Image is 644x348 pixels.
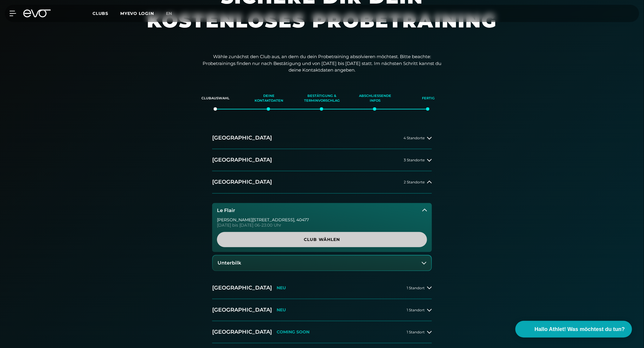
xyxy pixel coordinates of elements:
[407,286,425,290] span: 1 Standort
[217,218,427,222] div: [PERSON_NAME][STREET_ADDRESS] , 40477
[250,90,288,106] div: Deine Kontaktdaten
[212,178,272,186] h2: [GEOGRAPHIC_DATA]
[212,299,432,321] button: [GEOGRAPHIC_DATA]NEU1 Standort
[93,11,108,16] span: Clubs
[212,149,432,171] button: [GEOGRAPHIC_DATA]3 Standorte
[218,260,241,266] h3: Unterbilk
[534,325,625,333] span: Hallo Athlet! Was möchtest du tun?
[409,90,447,106] div: Fertig
[203,53,441,74] p: Wähle zunächst den Club aus, an dem du dein Probetraining absolvieren möchtest. Bitte beachte: Pr...
[212,171,432,193] button: [GEOGRAPHIC_DATA]2 Standorte
[93,10,120,16] a: Clubs
[212,328,272,336] h2: [GEOGRAPHIC_DATA]
[212,156,272,164] h2: [GEOGRAPHIC_DATA]
[404,180,425,184] span: 2 Standorte
[212,284,272,292] h2: [GEOGRAPHIC_DATA]
[356,90,394,106] div: Abschließende Infos
[515,321,632,338] button: Hallo Athlet! Was möchtest du tun?
[303,90,341,106] div: Bestätigung & Terminvorschlag
[217,208,235,213] h3: Le Flair
[277,330,309,335] p: COMING SOON
[213,256,431,270] button: Unterbilk
[277,285,286,290] p: NEU
[217,232,427,247] a: Club wählen
[212,134,272,142] h2: [GEOGRAPHIC_DATA]
[212,306,272,314] h2: [GEOGRAPHIC_DATA]
[212,203,432,218] button: Le Flair
[407,330,425,334] span: 1 Standort
[407,308,425,312] span: 1 Standort
[212,127,432,149] button: [GEOGRAPHIC_DATA]4 Standorte
[212,321,432,343] button: [GEOGRAPHIC_DATA]COMING SOON1 Standort
[212,277,432,299] button: [GEOGRAPHIC_DATA]NEU1 Standort
[166,11,172,16] span: en
[166,10,180,17] a: en
[403,136,425,140] span: 4 Standorte
[231,236,413,243] span: Club wählen
[404,158,425,162] span: 3 Standorte
[197,90,235,106] div: Clubauswahl
[120,11,154,16] a: MYEVO LOGIN
[277,307,286,313] p: NEU
[217,223,427,227] div: [DATE] bis [DATE] 06-23:00 Uhr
